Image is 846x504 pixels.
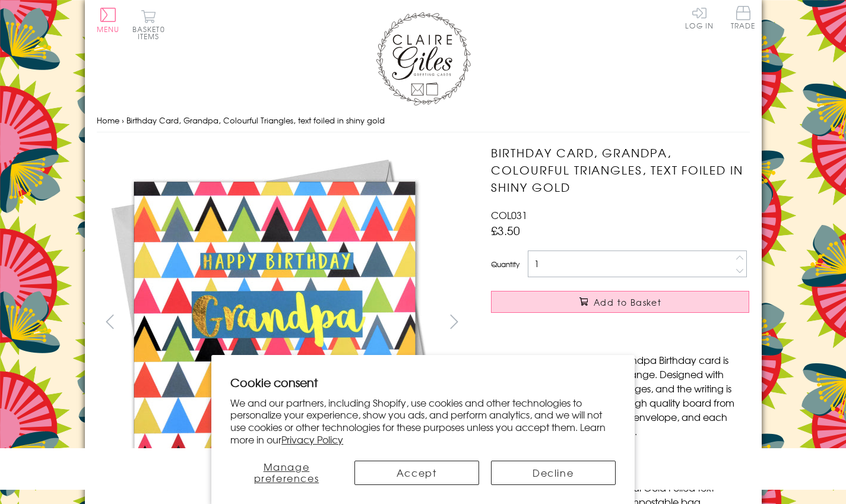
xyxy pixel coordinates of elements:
label: Quantity [491,259,519,270]
span: COL031 [491,208,527,222]
button: next [441,308,467,335]
h2: Cookie consent [230,374,616,391]
button: Accept [354,461,479,485]
a: Trade [731,6,756,31]
button: Menu [97,8,120,33]
h1: Birthday Card, Grandpa, Colourful Triangles, text foiled in shiny gold [491,144,749,195]
a: Home [97,115,119,126]
span: Birthday Card, Grandpa, Colourful Triangles, text foiled in shiny gold [126,115,385,126]
img: Claire Giles Greetings Cards [376,12,471,106]
p: This beautiful vibrant foiled Grandpa Birthday card is from the amazing Colour Pop range. Designe... [491,353,749,438]
span: Manage preferences [254,459,319,485]
button: Basket0 items [132,9,165,40]
button: Add to Basket [491,291,749,313]
p: We and our partners, including Shopify, use cookies and other technologies to personalize your ex... [230,397,616,446]
a: Privacy Policy [281,432,343,446]
button: Manage preferences [230,461,342,485]
img: Birthday Card, Grandpa, Colourful Triangles, text foiled in shiny gold [467,144,823,500]
nav: breadcrumbs [97,109,750,133]
button: prev [97,308,123,335]
a: Log In [685,6,714,29]
span: › [122,115,124,126]
span: Add to Basket [594,296,661,308]
span: 0 items [138,24,165,42]
span: Trade [731,6,756,29]
button: Decline [491,461,616,485]
span: Menu [97,24,120,34]
span: £3.50 [491,222,520,239]
img: Birthday Card, Grandpa, Colourful Triangles, text foiled in shiny gold [96,144,452,500]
